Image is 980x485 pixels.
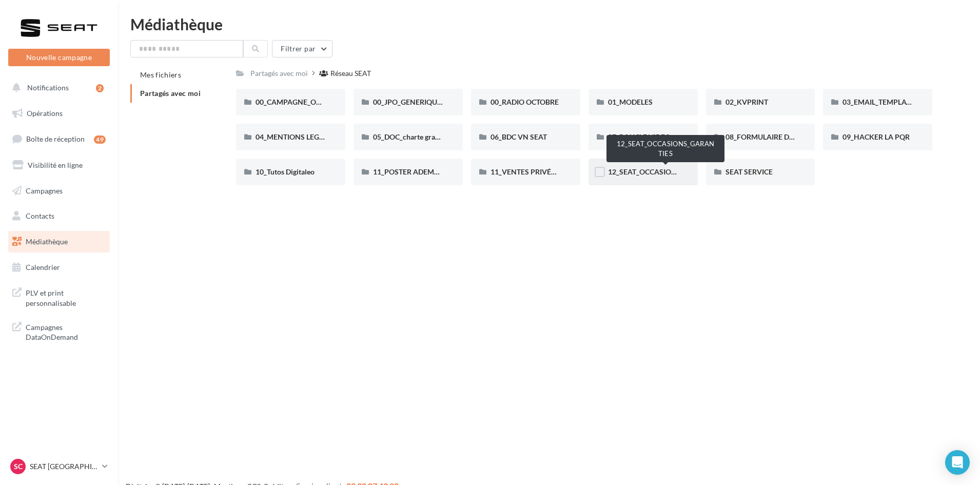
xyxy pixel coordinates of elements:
[6,282,112,312] a: PLV et print personnalisable
[6,128,112,150] a: Boîte de réception49
[256,98,343,106] span: 00_CAMPAGNE_OCTOBRE
[6,316,112,346] a: Campagnes DataOnDemand
[26,263,60,271] span: Calendrier
[726,132,866,141] span: 08_FORMULAIRE DE DEMANDE CRÉATIVE
[26,134,85,143] span: Boîte de réception
[8,457,110,476] a: SC SEAT [GEOGRAPHIC_DATA]
[608,132,743,141] span: 07_BOUCLE VIDEO ECRAN SHOWROOM
[256,132,391,141] span: 04_MENTIONS LEGALES OFFRES PRESSE
[272,40,332,57] button: Filtrer par
[130,16,968,32] div: Médiathèque
[28,161,83,169] span: Visibilité en ligne
[14,461,23,472] span: SC
[256,167,315,176] span: 10_Tutos Digitaleo
[27,83,69,92] span: Notifications
[726,98,768,106] span: 02_KVPRINT
[373,167,457,176] span: 11_POSTER ADEME SEAT
[491,98,559,106] span: 00_RADIO OCTOBRE
[491,132,547,141] span: 06_BDC VN SEAT
[140,70,181,79] span: Mes fichiers
[373,98,489,106] span: 00_JPO_GENERIQUE IBIZA ARONA
[491,167,578,176] span: 11_VENTES PRIVÉES SEAT
[6,257,112,278] a: Calendrier
[6,103,112,124] a: Opérations
[26,286,106,308] span: PLV et print personnalisable
[606,135,724,162] div: 12_SEAT_OCCASIONS_GARANTIES
[726,167,773,176] span: SEAT SERVICE
[27,109,63,118] span: Opérations
[945,450,970,475] div: Open Intercom Messenger
[6,154,112,176] a: Visibilité en ligne
[30,461,98,472] p: SEAT [GEOGRAPHIC_DATA]
[250,68,308,79] div: Partagés avec moi
[8,49,110,66] button: Nouvelle campagne
[608,98,653,106] span: 01_MODELES
[330,68,371,79] div: Réseau SEAT
[6,77,108,99] button: Notifications 2
[94,135,106,144] div: 49
[96,84,104,92] div: 2
[26,211,54,220] span: Contacts
[6,205,112,227] a: Contacts
[6,231,112,253] a: Médiathèque
[608,167,724,176] span: 12_SEAT_OCCASIONS_GARANTIES
[373,132,498,141] span: 05_DOC_charte graphique + Guidelines
[26,320,106,342] span: Campagnes DataOnDemand
[26,186,63,195] span: Campagnes
[842,132,910,141] span: 09_HACKER LA PQR
[140,89,201,98] span: Partagés avec moi
[6,180,112,202] a: Campagnes
[26,237,68,246] span: Médiathèque
[842,98,954,106] span: 03_EMAIL_TEMPLATE HTML SEAT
